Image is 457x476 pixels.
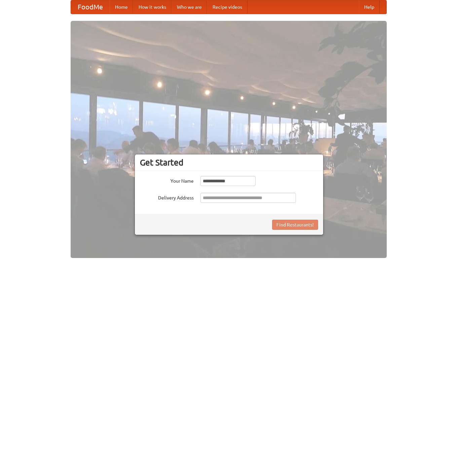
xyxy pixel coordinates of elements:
[359,0,380,14] a: Help
[140,193,194,201] label: Delivery Address
[133,0,172,14] a: How it works
[207,0,247,14] a: Recipe videos
[71,0,110,14] a: FoodMe
[140,157,318,168] h3: Get Started
[272,220,318,230] button: Find Restaurants!
[140,176,194,184] label: Your Name
[172,0,207,14] a: Who we are
[110,0,133,14] a: Home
